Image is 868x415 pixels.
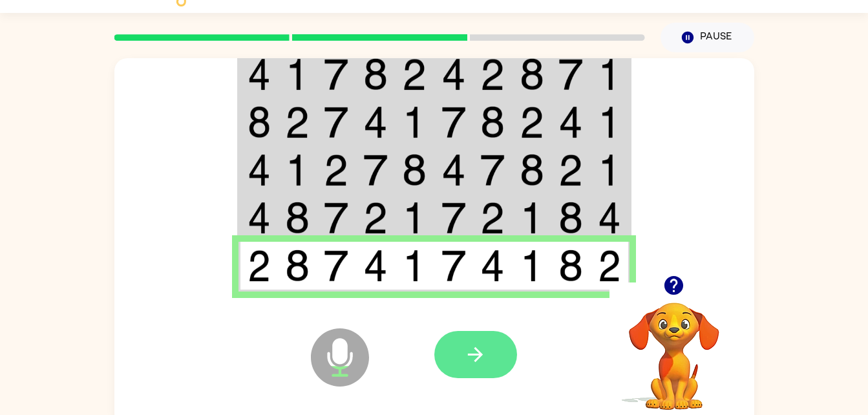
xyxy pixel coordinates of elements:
img: 4 [248,58,271,90]
img: 7 [324,202,348,234]
img: 2 [520,106,544,138]
img: 4 [248,202,271,234]
img: 1 [520,250,544,282]
video: Your browser must support playing .mp4 files to use Literably. Please try using another browser. [609,282,739,412]
img: 2 [558,154,583,186]
img: 7 [441,106,466,138]
img: 7 [363,154,388,186]
img: 2 [248,250,271,282]
img: 1 [402,202,427,234]
img: 2 [480,58,505,90]
img: 1 [520,202,544,234]
img: 4 [441,58,466,90]
img: 4 [363,106,388,138]
img: 8 [480,106,505,138]
img: 8 [248,106,271,138]
img: 2 [598,250,621,282]
img: 8 [520,154,544,186]
img: 8 [285,202,310,234]
img: 7 [480,154,505,186]
img: 1 [402,250,427,282]
img: 1 [402,106,427,138]
img: 4 [558,106,583,138]
img: 8 [285,250,310,282]
img: 8 [520,58,544,90]
img: 2 [363,202,388,234]
button: Pause [661,23,754,52]
img: 7 [324,58,348,90]
img: 8 [363,58,388,90]
img: 2 [324,154,348,186]
img: 7 [558,58,583,90]
img: 8 [402,154,427,186]
img: 2 [285,106,310,138]
img: 1 [598,106,621,138]
img: 1 [285,154,310,186]
img: 4 [248,154,271,186]
img: 1 [598,58,621,90]
img: 7 [441,202,466,234]
img: 2 [480,202,505,234]
img: 8 [558,250,583,282]
img: 7 [441,250,466,282]
img: 1 [285,58,310,90]
img: 4 [598,202,621,234]
img: 4 [363,250,388,282]
img: 8 [558,202,583,234]
img: 2 [402,58,427,90]
img: 4 [441,154,466,186]
img: 7 [324,250,348,282]
img: 4 [480,250,505,282]
img: 7 [324,106,348,138]
img: 1 [598,154,621,186]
